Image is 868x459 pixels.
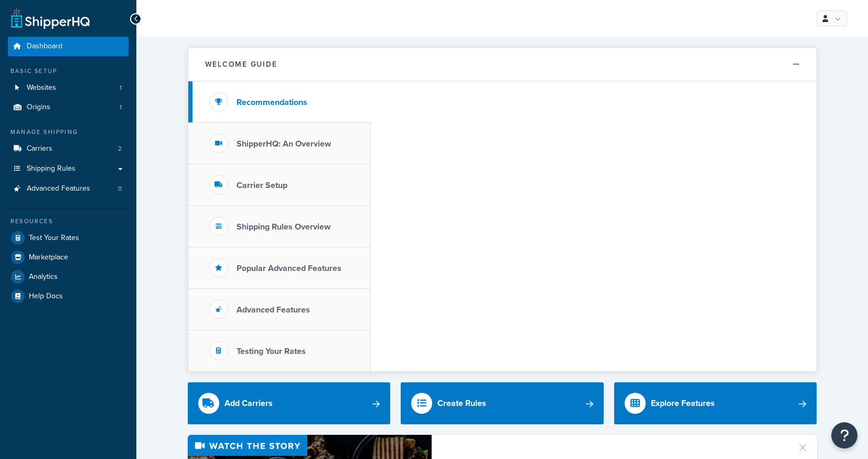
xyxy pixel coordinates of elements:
h3: Testing Your Rates [237,347,306,356]
span: Shipping Rules [27,164,76,173]
button: Open Resource Center [831,422,858,448]
a: Origins1 [8,98,128,117]
button: Welcome Guide [188,48,817,81]
a: Add Carriers [188,382,391,424]
span: Advanced Features [27,184,90,193]
li: Advanced Features [8,179,128,199]
a: Shipping Rules [8,159,128,179]
li: Websites [8,78,128,98]
a: Advanced Features0 [8,179,128,199]
span: Help Docs [29,292,63,301]
a: Websites1 [8,78,128,98]
h3: Popular Advanced Features [237,264,341,273]
span: Origins [27,103,50,112]
a: Analytics [8,267,128,286]
div: Add Carriers [224,396,273,411]
div: Explore Features [651,396,715,411]
h3: Shipping Rules Overview [237,222,330,232]
a: Carriers2 [8,139,128,159]
span: Carriers [27,144,52,153]
a: Dashboard [8,37,128,56]
h3: Recommendations [237,98,307,107]
a: Explore Features [614,382,817,424]
span: Test Your Rates [29,234,79,243]
span: 0 [118,184,122,193]
span: Marketplace [29,253,68,262]
span: 1 [120,103,122,112]
span: Websites [27,84,56,92]
span: 2 [118,144,122,153]
h3: Advanced Features [237,305,310,315]
h2: Welcome Guide [205,60,277,68]
a: Create Rules [401,382,604,424]
div: Resources [8,217,128,226]
a: Help Docs [8,287,128,306]
li: Carriers [8,139,128,159]
h3: ShipperHQ: An Overview [237,139,331,149]
a: Test Your Rates [8,228,128,247]
li: Origins [8,98,128,117]
div: Basic Setup [8,67,128,76]
div: Manage Shipping [8,128,128,137]
h3: Carrier Setup [237,181,287,190]
span: Dashboard [27,42,62,51]
div: Create Rules [437,396,486,411]
span: 1 [120,84,122,92]
span: Analytics [29,273,58,281]
a: Marketplace [8,248,128,267]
